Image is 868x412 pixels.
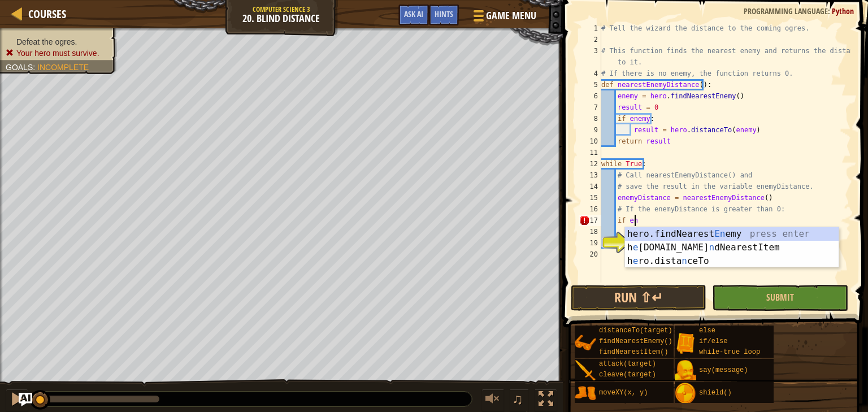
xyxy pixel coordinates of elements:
span: ♫ [512,391,523,407]
button: Ctrl + P: Pause [6,389,28,412]
span: attack(target) [599,360,656,368]
div: 20 [579,249,601,260]
div: 8 [579,113,601,124]
button: Ask AI [398,5,429,25]
div: 13 [579,170,601,181]
button: Game Menu [465,5,543,31]
div: 18 [579,226,601,237]
span: findNearestEnemy() [599,337,672,345]
a: Courses [23,6,66,21]
div: 17 [579,215,601,226]
span: Courses [28,6,66,21]
div: 10 [579,136,601,147]
button: Toggle fullscreen [535,389,557,412]
div: 11 [579,147,601,158]
div: 12 [579,158,601,170]
span: Game Menu [486,8,536,23]
span: Programming language [744,6,828,16]
div: 2 [579,34,601,45]
span: findNearestItem() [599,348,668,356]
img: portrait.png [575,332,596,354]
span: distanceTo(target) [599,327,672,335]
div: 4 [579,68,601,79]
span: Python [832,6,854,16]
span: Your hero must survive. [16,49,99,58]
span: : [33,63,37,72]
div: 9 [579,124,601,136]
span: moveXY(x, y) [599,389,648,397]
img: portrait.png [675,383,696,404]
span: Goals [6,63,33,72]
div: 15 [579,192,601,203]
span: Defeat the ogres. [16,37,77,46]
button: ♫ [510,389,529,412]
span: Incomplete [37,63,89,72]
img: portrait.png [675,332,696,354]
div: 16 [579,203,601,215]
button: Ask AI [19,393,32,406]
span: else [699,327,715,335]
div: 19 [579,237,601,249]
li: Defeat the ogres. [6,36,108,47]
img: portrait.png [675,360,696,381]
div: 7 [579,102,601,113]
button: Run ⇧↵ [571,285,706,311]
div: 3 [579,45,601,68]
div: 1 [579,23,601,34]
img: portrait.png [575,383,596,404]
button: Adjust volume [481,389,504,412]
span: while-true loop [699,348,760,356]
span: shield() [699,389,732,397]
span: Hints [435,8,453,19]
span: cleave(target) [599,371,656,379]
span: if/else [699,337,727,345]
span: Ask AI [404,8,423,19]
div: 6 [579,90,601,102]
span: Submit [766,291,794,303]
button: Submit [712,285,848,311]
div: 5 [579,79,601,90]
span: say(message) [699,366,748,374]
div: 14 [579,181,601,192]
li: Your hero must survive. [6,47,108,59]
span: : [828,6,832,16]
img: portrait.png [575,360,596,381]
